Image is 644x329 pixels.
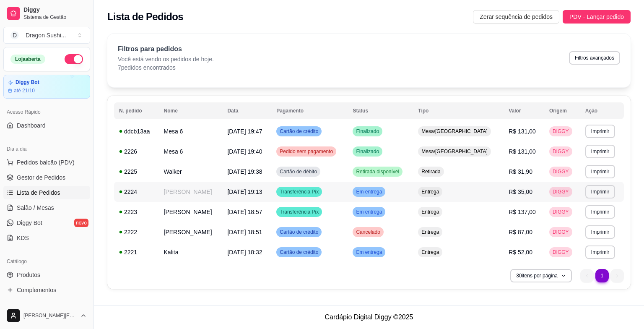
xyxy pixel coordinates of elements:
span: DIGGY [551,229,571,235]
span: Cartão de crédito [278,229,320,235]
a: Complementos [3,283,90,297]
span: [DATE] 19:47 [227,128,262,135]
div: Dia a dia [3,142,90,156]
button: Imprimir [585,185,615,198]
th: Origem [544,102,580,119]
div: 2222 [119,228,154,236]
button: Pedidos balcão (PDV) [3,156,90,169]
span: Entrega [420,209,441,215]
span: [DATE] 18:51 [227,229,262,235]
span: Lista de Pedidos [17,188,60,197]
span: Cancelado [354,229,382,235]
span: Cartão de crédito [278,128,320,135]
th: Nome [159,102,223,119]
a: Lista de Pedidos [3,186,90,199]
div: Loja aberta [10,55,45,64]
div: ddcb13aa [119,127,154,136]
span: Mesa/[GEOGRAPHIC_DATA] [420,148,489,155]
th: Ação [580,102,624,119]
li: pagination item 1 active [595,269,609,282]
span: Dashboard [17,121,46,130]
span: [DATE] 19:13 [227,188,262,195]
button: [PERSON_NAME][EMAIL_ADDRESS][DOMAIN_NAME] [3,305,90,326]
article: Diggy Bot [16,79,39,86]
span: R$ 131,00 [509,148,536,155]
span: Complementos [17,286,56,294]
div: Catálogo [3,255,90,268]
p: Filtros para pedidos [118,44,214,54]
button: Imprimir [585,205,615,219]
td: Mesa 6 [159,121,223,141]
span: DIGGY [551,209,571,215]
span: Finalizado [354,128,381,135]
button: Alterar Status [65,54,83,64]
button: Imprimir [585,125,615,138]
span: DIGGY [551,168,571,175]
button: PDV - Lançar pedido [563,10,631,23]
span: R$ 131,00 [509,128,536,135]
span: R$ 87,00 [509,229,532,235]
div: 2224 [119,188,154,196]
button: Filtros avançados [569,51,620,65]
div: Dragon Sushi ... [26,31,66,39]
div: Acesso Rápido [3,105,90,119]
td: Kalita [159,242,223,262]
span: Entrega [420,249,441,256]
a: Diggy Botnovo [3,216,90,230]
div: 2223 [119,208,154,216]
span: Em entrega [354,209,384,215]
th: Status [348,102,413,119]
span: Mesa/[GEOGRAPHIC_DATA] [420,128,489,135]
span: Gestor de Pedidos [17,173,65,182]
span: [DATE] 18:57 [227,209,262,215]
p: Você está vendo os pedidos de hoje. [118,55,214,63]
span: Sistema de Gestão [23,14,87,21]
td: [PERSON_NAME] [159,202,223,222]
span: [DATE] 19:40 [227,148,262,155]
span: KDS [17,234,29,242]
a: Produtos [3,268,90,282]
div: 2225 [119,167,154,176]
span: Produtos [17,271,40,279]
button: 30itens por página [510,269,572,282]
span: Diggy Bot [17,219,42,227]
a: KDS [3,231,90,245]
button: Select a team [3,27,90,44]
div: 2226 [119,147,154,156]
a: Gestor de Pedidos [3,171,90,184]
button: Imprimir [585,225,615,239]
td: [PERSON_NAME] [159,182,223,202]
footer: Cardápio Digital Diggy © 2025 [94,305,644,329]
span: [PERSON_NAME][EMAIL_ADDRESS][DOMAIN_NAME] [23,312,77,319]
span: DIGGY [551,148,571,155]
th: N. pedido [114,102,159,119]
span: Finalizado [354,148,381,155]
span: R$ 31,90 [509,168,532,175]
span: Pedido sem pagamento [278,148,335,155]
span: PDV - Lançar pedido [569,12,624,21]
a: Diggy Botaté 21/10 [3,75,90,99]
span: Cartão de débito [278,168,319,175]
span: [DATE] 18:32 [227,249,262,256]
th: Pagamento [271,102,348,119]
span: [DATE] 19:38 [227,168,262,175]
span: DIGGY [551,249,571,256]
span: Entrega [420,188,441,195]
p: 7 pedidos encontrados [118,63,214,72]
span: Transferência Pix [278,188,320,195]
button: Zerar sequência de pedidos [473,10,559,23]
button: Imprimir [585,145,615,158]
button: Imprimir [585,245,615,259]
td: [PERSON_NAME] [159,222,223,242]
td: Walker [159,162,223,182]
button: Imprimir [585,165,615,178]
nav: pagination navigation [576,265,628,287]
span: D [10,31,19,39]
span: DIGGY [551,128,571,135]
span: R$ 137,00 [509,209,536,215]
a: Salão / Mesas [3,201,90,214]
a: DiggySistema de Gestão [3,3,90,23]
div: 2221 [119,248,154,256]
h2: Lista de Pedidos [107,10,183,23]
a: Dashboard [3,119,90,132]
